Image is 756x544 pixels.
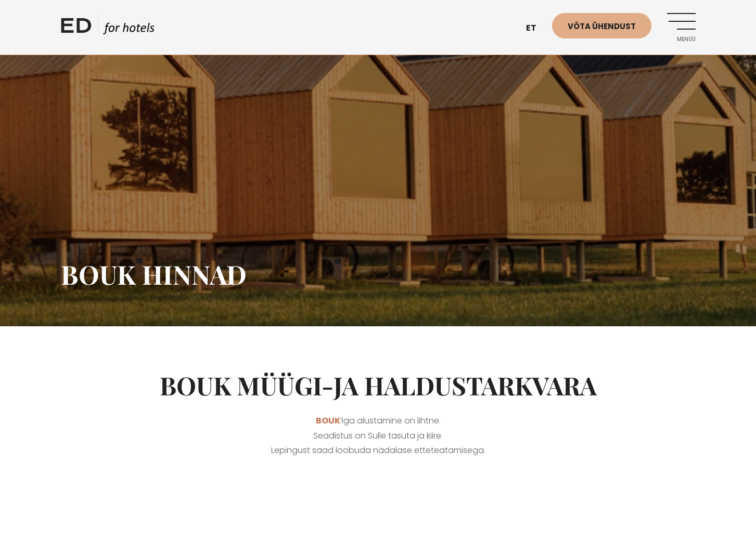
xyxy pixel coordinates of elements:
[667,13,696,42] a: Menüü
[61,16,155,42] a: ED HOTELS
[316,415,340,427] a: BOUK
[521,16,552,41] a: et
[667,36,696,43] span: Menüü
[61,414,696,458] p: ’iga alustamine on lihtne. Seadistus on Sulle tasuta ja kiire. Lepingust saad loobuda nädalase et...
[61,259,696,290] h1: BOUK hinnad
[552,13,651,38] a: Võta ühendust
[61,370,696,401] h2: BOUK müügi-ja haldustarkvara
